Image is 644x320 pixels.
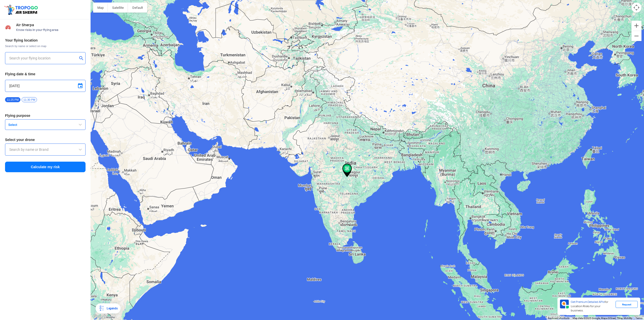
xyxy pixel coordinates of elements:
span: Know risks in your flying area [16,28,86,32]
div: Request [616,301,638,308]
span: Air Sherpa [16,23,86,27]
div: for Location Risks for your business. [569,300,616,313]
img: ic_tgdronemaps.svg [4,4,39,15]
h3: Flying date & time [5,72,86,76]
button: Zoom out [631,31,641,41]
span: Map data ©2025 Google, Mapa GISrael, TMap Mobility [573,317,632,319]
h3: Select your drone [5,138,86,141]
button: Zoom in [631,21,641,31]
input: Select Date [9,83,81,89]
button: Map camera controls [631,3,641,13]
button: Keyboard shortcuts [548,316,570,320]
span: Get Premium Detailed APIs [571,300,605,304]
img: Google [92,313,108,320]
img: Premium APIs [560,300,569,308]
span: 11:30 PM [22,97,37,102]
a: Open this area in Google Maps (opens a new window) [92,313,108,320]
span: Search by name or select on map [5,44,86,48]
button: Show street map [93,3,108,13]
button: Select [5,119,86,130]
h3: Flying purpose [5,114,86,117]
img: Risk Scores [5,24,11,30]
input: Search your flying location [9,55,77,61]
div: Legends [105,305,117,311]
img: Legends [99,305,105,311]
span: 11:25 PM [5,97,20,102]
input: Search by name or Brand [9,147,81,153]
button: Show satellite imagery [108,3,128,13]
span: Select [6,123,69,127]
h3: Your flying location [5,39,86,42]
button: Calculate my risk [5,162,86,172]
a: Terms [635,317,642,319]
